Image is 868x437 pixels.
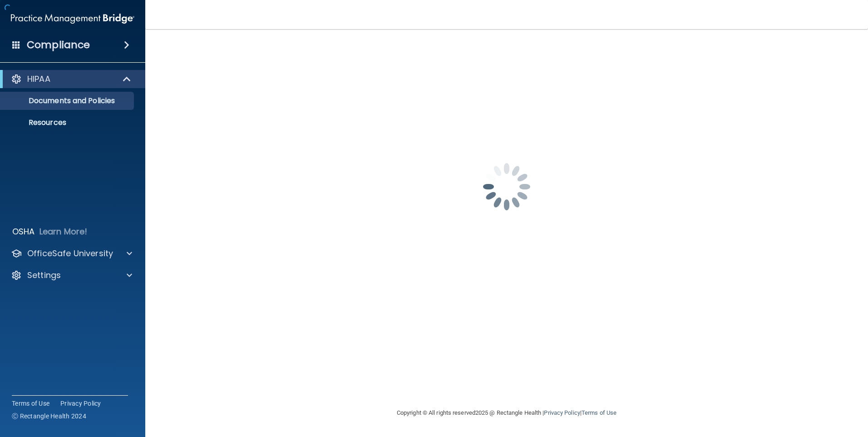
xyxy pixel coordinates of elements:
p: Documents and Policies [6,96,130,105]
img: spinner.e123f6fc.gif [461,141,552,232]
img: PMB logo [11,10,134,28]
a: Privacy Policy [544,409,580,416]
a: Terms of Use [582,409,616,416]
span: Ⓒ Rectangle Health 2024 [12,412,86,421]
a: HIPAA [11,74,132,84]
a: Settings [11,270,132,281]
a: OfficeSafe University [11,248,132,259]
p: Resources [6,118,130,127]
a: Terms of Use [12,399,49,408]
p: Settings [27,270,61,281]
p: OSHA [12,226,35,237]
h4: Compliance [27,39,90,51]
p: HIPAA [27,74,50,84]
p: Learn More! [39,226,88,237]
p: OfficeSafe University [27,248,113,259]
a: Privacy Policy [60,399,101,408]
div: Copyright © All rights reserved 2025 @ Rectangle Health | | [341,398,672,427]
